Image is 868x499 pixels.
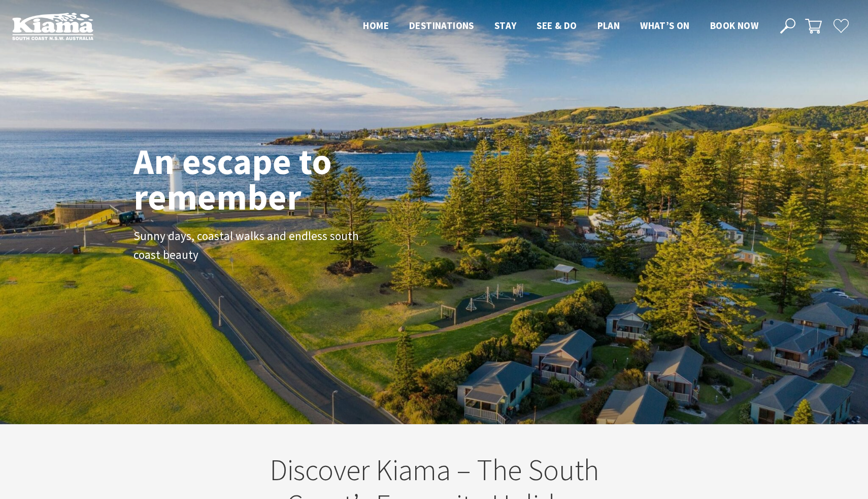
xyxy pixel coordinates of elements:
[133,227,362,265] p: Sunny days, coastal walks and endless south coast beauty
[494,19,517,32] span: Stay
[640,19,690,32] span: What’s On
[133,143,413,215] h1: An escape to remember
[353,18,769,35] nav: Main Menu
[363,19,389,32] span: Home
[409,19,474,32] span: Destinations
[12,12,93,40] img: Kiama Logo
[537,19,577,32] span: See & Do
[597,19,620,32] span: Plan
[710,19,758,32] span: Book now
